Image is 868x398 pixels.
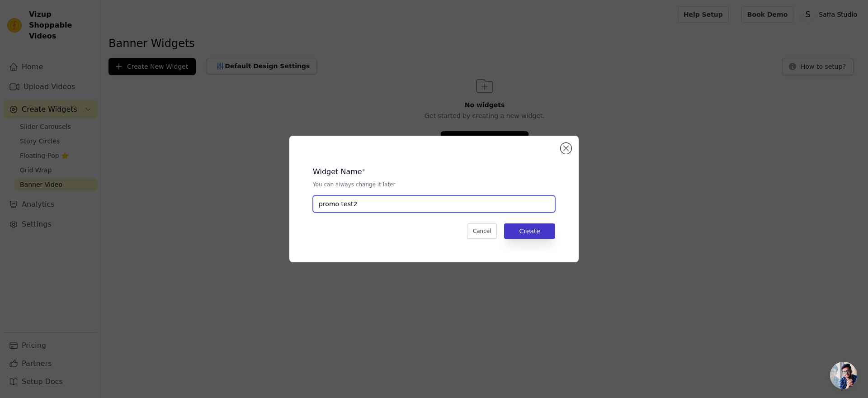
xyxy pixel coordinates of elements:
a: Open chat [830,362,857,389]
button: Create [504,223,555,239]
legend: Widget Name [313,166,362,177]
p: You can always change it later [313,181,555,188]
button: Cancel [467,223,497,239]
button: Close modal [561,143,571,154]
